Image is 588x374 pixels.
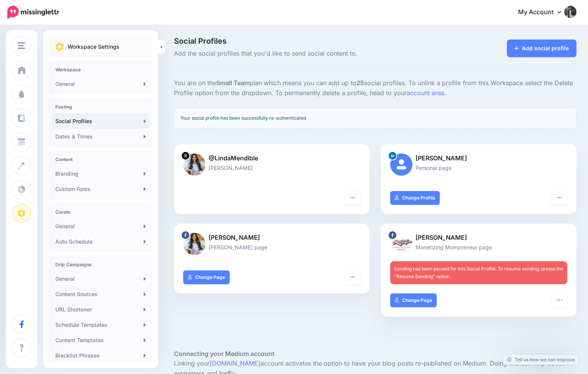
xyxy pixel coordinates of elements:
a: Auto Schedule [52,234,149,249]
a: Change Page [390,293,437,307]
a: Content Sources [52,287,149,302]
b: 25 [356,79,364,87]
img: settings.png [55,43,64,51]
a: [DOMAIN_NAME] [210,359,260,367]
a: Content Templates [52,333,149,348]
h4: Drip Campaigns [55,262,146,267]
p: [PERSON_NAME] [183,233,360,243]
a: Change Profile [390,191,440,205]
a: Social Profiles [52,114,149,129]
img: 20264587_1528013177242012_49073832100994551_n-bsa36766.jpg [183,233,205,255]
a: URL Shortener [52,302,149,317]
p: @LindaMendible [183,153,360,163]
img: user_default_image.png [390,153,412,176]
span: Sending has been paused for this Social Profile. To resume sending, presss the "Resume Sending" o... [394,266,563,279]
h4: Workspace [55,67,146,72]
p: [PERSON_NAME] page [183,243,360,252]
a: Custom Fonts [52,181,149,197]
a: Change Page [183,270,230,284]
a: General [52,271,149,287]
a: Schedule Templates [52,317,149,333]
img: Missinglettr [7,6,59,19]
a: General [52,219,149,234]
b: Small Team [216,79,250,87]
span: Add the social profiles that you'd like to send social content to. [174,49,439,59]
h4: Posting [55,104,146,110]
a: Dates & Times [52,129,149,144]
a: Blacklist Phrases [52,348,149,363]
p: [PERSON_NAME] [390,153,567,163]
a: General [52,76,149,92]
a: account area [407,89,444,97]
img: czgbwoD7-25482.jpg [183,153,205,176]
a: My Account [510,3,576,22]
p: Personal page [390,163,567,172]
a: Tell us how we can improve [503,354,579,365]
a: Add social profile [507,40,576,57]
a: Branding [52,166,149,181]
img: menu.png [18,42,25,49]
h4: Curate [55,209,146,215]
p: Monetizing Mompreneur page [390,243,567,252]
h5: Connecting your Medium account [174,349,576,359]
h4: Content [55,157,146,162]
span: Social Profiles [174,37,439,45]
p: Workspace Settings [68,42,119,51]
img: 441868332_788000846807526_4984499549444367723_n-bsa151943.jpg [390,233,412,255]
p: You are on the plan which means you can add up to social profiles. To unlink a profile from this ... [174,78,576,98]
div: Your social profile has been successfully re-authenticated [174,108,576,129]
p: [PERSON_NAME] [390,233,567,243]
p: [PERSON_NAME] [183,163,360,172]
